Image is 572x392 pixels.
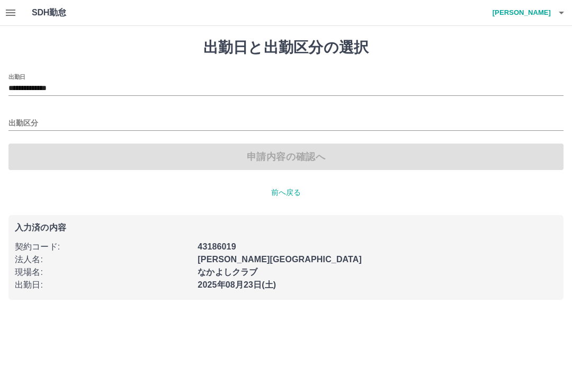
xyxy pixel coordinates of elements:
[8,39,564,57] h1: 出勤日と出勤区分の選択
[15,224,557,232] p: 入力済の内容
[8,187,564,198] p: 前へ戻る
[198,255,362,264] b: [PERSON_NAME][GEOGRAPHIC_DATA]
[15,240,191,253] p: 契約コード :
[15,279,191,291] p: 出勤日 :
[8,73,25,81] label: 出勤日
[198,268,257,277] b: なかよしクラブ
[15,253,191,266] p: 法人名 :
[198,280,276,289] b: 2025年08月23日(土)
[15,266,191,279] p: 現場名 :
[198,242,236,251] b: 43186019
